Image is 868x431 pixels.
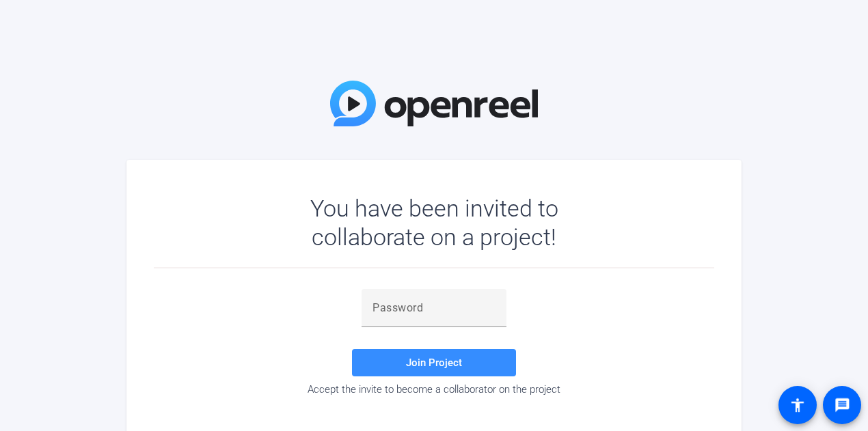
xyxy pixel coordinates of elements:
div: Accept the invite to become a collaborator on the project [154,383,714,395]
span: Join Project [406,357,462,369]
mat-icon: accessibility [789,397,806,413]
img: OpenReel Logo [330,81,538,126]
input: Password [372,300,496,316]
div: You have been invited to collaborate on a project! [271,194,598,251]
mat-icon: message [834,397,850,413]
button: Join Project [352,349,516,376]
